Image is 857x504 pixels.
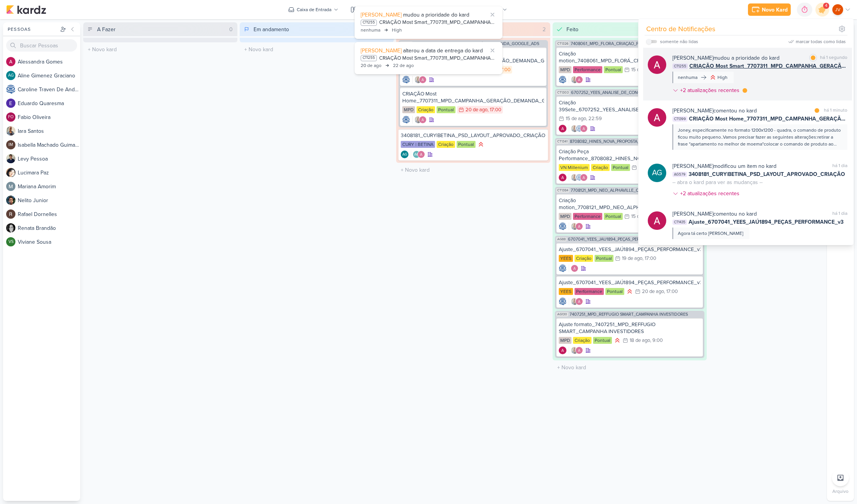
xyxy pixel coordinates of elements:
div: Novo Kard [762,6,788,14]
div: , 17:00 [487,107,501,112]
span: CT1326 [556,42,569,46]
div: Fabio Oliveira [6,112,15,122]
div: Pontual [604,213,623,220]
img: Iara Santos [571,125,578,132]
div: A l e s s a n d r a G o m e s [18,58,80,66]
div: Criador(a): Caroline Traven De Andrade [402,76,410,84]
p: AG [8,74,14,78]
div: Criação [437,141,455,148]
div: há 1 dia [832,162,847,170]
p: AG [402,153,407,157]
div: MPD [559,213,571,220]
div: Colaboradores: Iara Santos, Alessandra Gomes [569,298,583,305]
div: 19 de ago [622,256,642,261]
div: YEES [559,288,573,295]
div: Criação [573,337,591,344]
img: Alessandra Gomes [575,76,583,84]
span: [PERSON_NAME] [361,47,402,54]
img: Alessandra Gomes [575,347,583,354]
div: Pontual [604,66,623,73]
div: CT1255 [361,20,377,26]
span: 8708082_HINES_NOVA_PROPOSTA_PARA_REUNIAO [570,139,670,144]
div: Pessoas [6,26,59,33]
input: Buscar Pessoas [6,39,77,52]
div: F a b i o O l i v e i r a [18,113,80,121]
img: Caroline Traven De Andrade [559,76,566,84]
span: AG88 [556,237,566,241]
div: Colaboradores: Aline Gimenez Graciano, Alessandra Gomes [411,151,425,158]
div: 15 de ago [631,67,652,72]
div: Ajuste formato_7407251_MPD_REFFUGIO SMART_CAMPANHA INVESTIDORES [559,321,701,335]
div: Criação [575,255,593,262]
span: CT1384 [556,188,569,193]
b: [PERSON_NAME] [672,55,713,61]
div: Pontual [593,337,612,344]
div: Centro de Notificações [646,24,715,34]
img: Iara Santos [571,347,578,354]
div: 3408181_CURY|BETINA_PSD_LAYOUT_APROVADO_CRIAÇÃO [401,132,546,139]
input: + Novo kard [241,44,392,55]
div: YEES [559,255,573,262]
img: Mariana Amorim [6,182,15,191]
div: R a f a e l D o r n e l l e s [18,210,80,218]
img: Iara Santos [571,174,578,181]
div: Criador(a): Aline Gimenez Graciano [401,151,408,158]
div: , 17:00 [642,256,656,261]
img: Alessandra Gomes [648,211,666,230]
span: AG130 [556,312,568,316]
img: Caroline Traven De Andrade [575,174,583,181]
div: Criador(a): Alessandra Gomes [559,125,566,132]
span: 6707041_YEES_JAÚ1894_PEÇAS_PERFORMANCE [568,237,662,241]
span: AG579 [672,172,687,177]
div: modificou um item no kard [672,162,776,170]
div: R e n a t a B r a n d ã o [18,224,80,232]
div: Prioridade Alta [613,337,621,344]
div: Joney, especificamente no formato 1200x1200 - quadra, o comando de produto ficou muito pequeno..V... [678,127,841,147]
img: Alessandra Gomes [571,265,578,272]
span: CT1255 [672,64,688,69]
div: MPD [402,106,415,113]
p: FO [8,115,13,119]
img: Iara Santos [414,116,422,124]
img: Alessandra Gomes [419,76,427,84]
img: Caroline Traven De Andrade [6,85,15,94]
img: Caroline Traven De Andrade [559,298,566,305]
div: 15 de ago [631,214,652,219]
input: + Novo kard [554,362,705,373]
span: CRIAÇÃO Most Home_7707311_MPD_CAMPANHA_GERAÇÃO_DEMANDA_GOOGLE_ADS [689,115,847,123]
img: Lucimara Paz [6,168,15,177]
div: Aline Gimenez Graciano [413,151,420,158]
p: AG [414,153,419,157]
img: Renata Brandão [6,223,15,233]
span: mudou a prioridade do kard [403,12,469,18]
div: Criador(a): Caroline Traven De Andrade [402,116,410,124]
div: Colaboradores: Iara Santos, Alessandra Gomes [569,347,583,354]
span: CT1303 [556,90,570,95]
img: kardz.app [6,5,46,14]
div: Pontual [611,164,630,171]
div: Pontual [437,106,455,113]
div: 20 de ago [642,289,664,294]
img: Eduardo Quaresma [6,99,15,108]
div: 20 de ago [361,62,381,69]
div: Criador(a): Alessandra Gomes [559,174,566,181]
img: Rafael Dornelles [6,209,15,219]
div: CURY | BETINA [401,141,435,148]
div: A l i n e G i m e n e z G r a c i a n o [18,72,80,80]
div: C a r o l i n e T r a v e n D e A n d r a d e [18,85,80,94]
div: L u c i m a r a P a z [18,169,80,177]
div: I a r a S a n t o s [18,127,80,135]
img: Alessandra Gomes [6,57,15,66]
span: 7708121_MPD_NEO_ALPHAVILLE_CRIAÇÃO_PEÇAS_EVOLUÇÃO_DE_OBRA [571,188,703,193]
div: -- abra o kard para ver as mudanças -- [672,178,763,186]
span: CRIAÇÃO Most Smart_7707311_MPD_CAMPANHA_GERAÇÃO_DEMANDA_GOOGLE_ADS [689,62,847,70]
div: Colaboradores: Iara Santos, Alessandra Gomes [412,116,427,124]
img: Alessandra Gomes [559,347,566,354]
b: [PERSON_NAME] [672,211,713,217]
div: Colaboradores: Iara Santos, Caroline Traven De Andrade, Alessandra Gomes [569,125,588,132]
span: [PERSON_NAME] [361,12,402,18]
div: , 17:00 [497,67,511,72]
div: Colaboradores: Iara Santos, Alessandra Gomes [569,76,583,84]
div: 22 de ago [393,62,414,69]
div: Prioridade Alta [477,141,485,148]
